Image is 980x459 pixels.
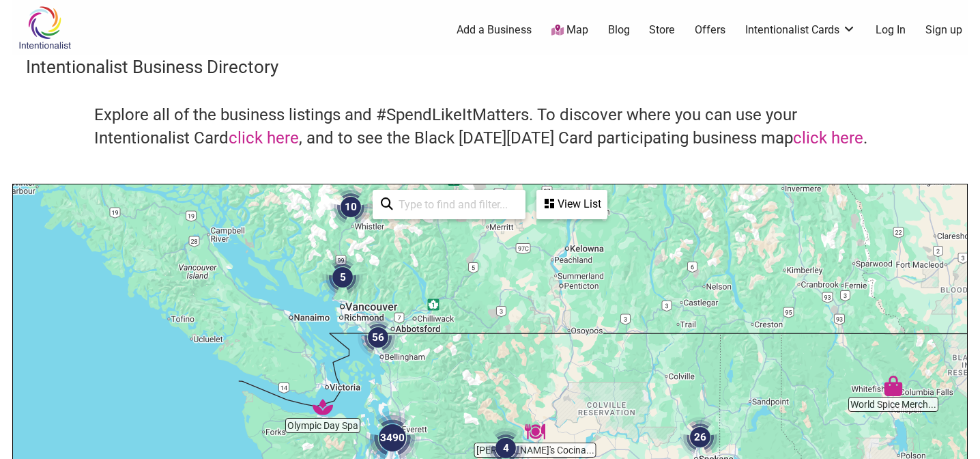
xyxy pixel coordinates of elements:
a: Sign up [925,23,962,38]
h4: Explore all of the business listings and #SpendLikeItMatters. To discover where you can use your ... [94,104,886,150]
div: Marcela's Cocina Mexicana [525,421,545,442]
div: Olympic Day Spa [313,397,333,417]
div: See a list of the visible businesses [536,190,607,219]
div: View List [538,191,606,217]
a: Blog [608,23,630,38]
a: Offers [695,23,725,38]
h3: Intentionalist Business Directory [26,55,954,79]
div: 5 [322,257,363,298]
div: 10 [330,186,371,227]
a: Store [649,23,675,38]
div: 56 [358,317,399,358]
a: click here [793,128,863,148]
a: Intentionalist Cards [745,23,856,38]
div: 26 [680,417,721,458]
a: Map [551,23,588,38]
div: World Spice Merchants [883,376,904,396]
img: Intentionalist [12,5,77,50]
input: Type to find and filter... [393,191,517,218]
a: Add a Business [457,23,532,38]
div: Type to search and filter [373,190,525,219]
a: Log In [876,23,906,38]
a: click here [229,128,299,148]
